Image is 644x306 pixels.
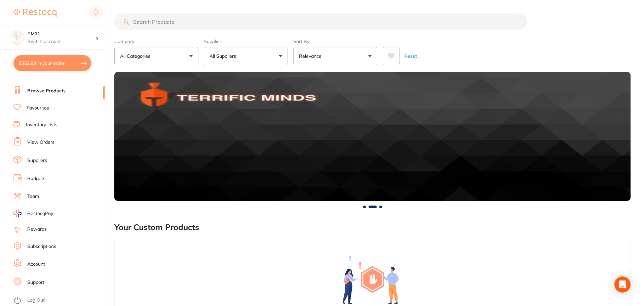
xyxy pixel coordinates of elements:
button: All Categories [114,47,198,65]
a: Restocq Logo [13,5,56,20]
a: Favourites [27,105,49,112]
img: RestocqPay [13,210,22,217]
a: Support [27,279,44,286]
p: All Categories [120,53,153,59]
a: View Orders [27,139,54,146]
label: Supplier [204,38,288,44]
img: Restocq Logo [13,9,56,17]
a: Team [27,193,39,200]
input: Search Products [114,13,527,30]
button: All Suppliers [204,47,288,65]
p: Relevance [299,53,324,59]
a: Budgets [27,175,45,182]
a: RestocqPay [13,210,53,217]
a: Account [27,261,45,268]
h4: TM11 [28,31,96,37]
p: All Suppliers [210,53,239,59]
a: Subscriptions [27,243,56,250]
div: Open Intercom Messenger [614,276,631,293]
a: Browse Products [27,88,66,94]
img: Browse Products [114,72,631,201]
a: Inventory Lists [26,122,58,128]
button: Reset [402,47,419,65]
label: Category [114,38,198,44]
a: Log Out [27,297,45,304]
a: Suppliers [27,157,47,164]
img: TM11 [10,31,24,44]
h2: Your Custom Products [114,223,199,232]
button: Log Out [13,295,103,306]
a: Rewards [27,226,47,233]
span: RestocqPay [27,210,53,217]
button: $352.93 in your order [13,55,91,71]
button: Relevance [293,47,377,65]
label: Sort By [293,38,377,44]
p: Switch account [28,38,96,45]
